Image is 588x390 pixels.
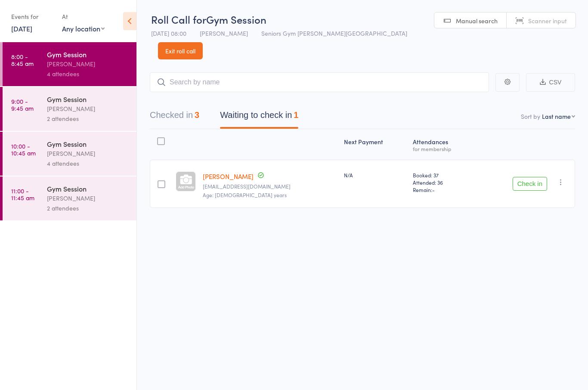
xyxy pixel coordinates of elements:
[3,42,136,86] a: 8:00 -8:45 amGym Session[PERSON_NAME]4 attendees
[151,29,186,37] span: [DATE] 08:00
[151,12,206,26] span: Roll Call for
[47,104,129,114] div: [PERSON_NAME]
[542,112,571,121] div: Last name
[526,73,575,92] button: CSV
[11,187,34,201] time: 11:00 - 11:45 am
[158,42,203,59] a: Exit roll call
[150,72,489,92] input: Search by name
[11,53,34,67] time: 8:00 - 8:45 am
[413,186,473,193] span: Remain:
[47,114,129,124] div: 2 attendees
[3,87,136,131] a: 9:00 -9:45 amGym Session[PERSON_NAME]2 attendees
[413,146,473,152] div: for membership
[528,16,567,25] span: Scanner input
[206,12,266,26] span: Gym Session
[432,186,435,193] span: -
[47,94,129,104] div: Gym Session
[47,184,129,193] div: Gym Session
[47,158,129,168] div: 4 attendees
[203,183,337,189] small: lzbthh@gmail.com
[200,29,248,37] span: [PERSON_NAME]
[3,132,136,176] a: 10:00 -10:45 amGym Session[PERSON_NAME]4 attendees
[409,133,477,156] div: Atten­dances
[11,9,53,24] div: Events for
[47,203,129,213] div: 2 attendees
[413,179,473,186] span: Attended: 36
[62,24,105,33] div: Any location
[513,177,547,191] button: Check in
[47,69,129,79] div: 4 attendees
[47,50,129,59] div: Gym Session
[11,98,34,111] time: 9:00 - 9:45 am
[47,59,129,69] div: [PERSON_NAME]
[261,29,407,37] span: Seniors Gym [PERSON_NAME][GEOGRAPHIC_DATA]
[47,149,129,158] div: [PERSON_NAME]
[47,193,129,203] div: [PERSON_NAME]
[195,110,199,120] div: 3
[294,110,298,120] div: 1
[3,176,136,220] a: 11:00 -11:45 amGym Session[PERSON_NAME]2 attendees
[220,106,298,129] button: Waiting to check in1
[62,9,105,24] div: At
[413,171,473,179] span: Booked: 37
[47,139,129,149] div: Gym Session
[203,172,254,181] a: [PERSON_NAME]
[150,106,199,129] button: Checked in3
[456,16,498,25] span: Manual search
[11,24,32,33] a: [DATE]
[521,112,540,121] label: Sort by
[340,133,409,156] div: Next Payment
[203,191,287,198] span: Age: [DEMOGRAPHIC_DATA] years
[344,171,406,179] div: N/A
[11,142,36,156] time: 10:00 - 10:45 am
